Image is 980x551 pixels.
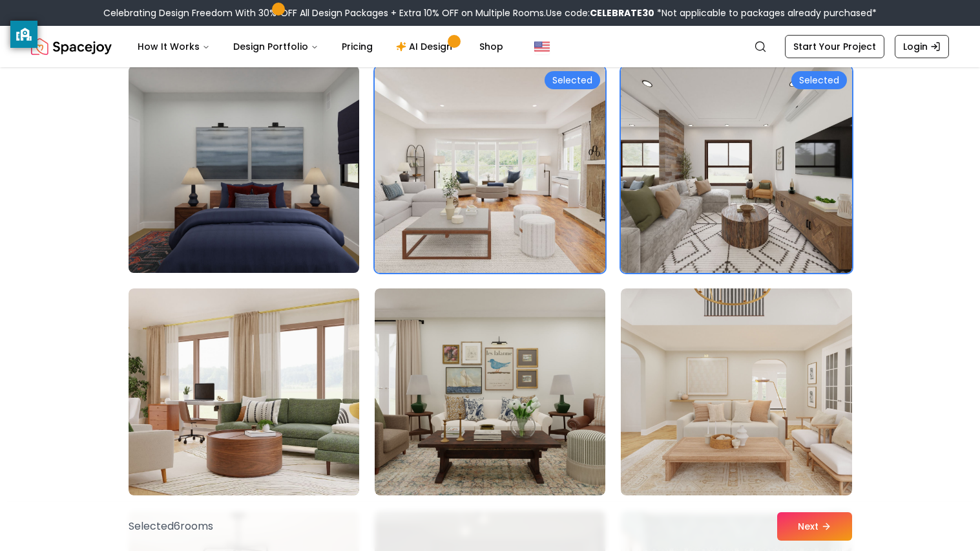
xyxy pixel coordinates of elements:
a: Login [895,35,949,58]
a: Shop [469,34,514,59]
img: Room room-11 [375,66,605,273]
div: Celebrating Design Freedom With 30% OFF All Design Packages + Extra 10% OFF on Multiple Rooms. [103,6,877,19]
img: Spacejoy Logo [31,34,112,59]
img: Room room-13 [129,288,359,495]
div: Selected [545,71,600,89]
span: *Not applicable to packages already purchased* [654,6,877,19]
button: Next [777,512,852,541]
nav: Global [31,26,949,67]
button: privacy banner [10,21,37,48]
button: Design Portfolio [223,34,329,59]
p: Selected 6 room s [129,519,213,534]
img: United States [534,39,550,54]
nav: Main [127,34,514,59]
img: Room room-12 [621,66,851,273]
img: Room room-15 [621,288,851,495]
div: Selected [791,71,847,89]
b: CELEBRATE30 [590,6,654,19]
img: Room room-14 [375,288,605,495]
a: Pricing [331,34,383,59]
img: Room room-10 [123,61,365,278]
button: How It Works [127,34,220,59]
span: Use code: [546,6,654,19]
a: AI Design [386,34,466,59]
a: Spacejoy [31,34,112,59]
a: Start Your Project [785,35,884,58]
